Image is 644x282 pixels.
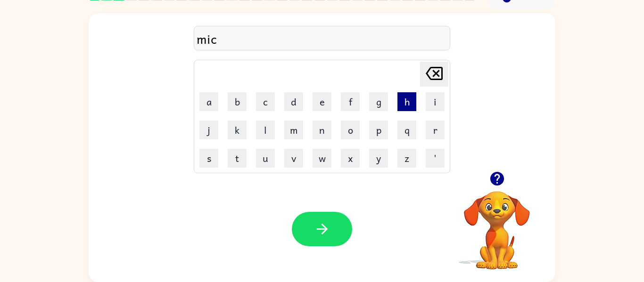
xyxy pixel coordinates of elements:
button: q [397,121,416,139]
button: w [313,149,331,168]
button: i [426,92,445,111]
button: c [256,92,275,111]
button: d [284,92,303,111]
button: t [228,149,247,168]
button: l [256,121,275,139]
button: h [397,92,416,111]
button: m [284,121,303,139]
button: u [256,149,275,168]
button: r [426,121,445,139]
button: k [228,121,247,139]
button: b [228,92,247,111]
button: s [199,149,218,168]
button: v [284,149,303,168]
button: p [369,121,388,139]
button: g [369,92,388,111]
button: x [341,149,360,168]
button: y [369,149,388,168]
video: Your browser must support playing .mp4 files to use Literably. Please try using another browser. [450,177,544,271]
button: n [313,121,331,139]
div: mic [197,29,447,48]
button: e [313,92,331,111]
button: ' [426,149,445,168]
button: o [341,121,360,139]
button: a [199,92,218,111]
button: z [397,149,416,168]
button: f [341,92,360,111]
button: j [199,121,218,139]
